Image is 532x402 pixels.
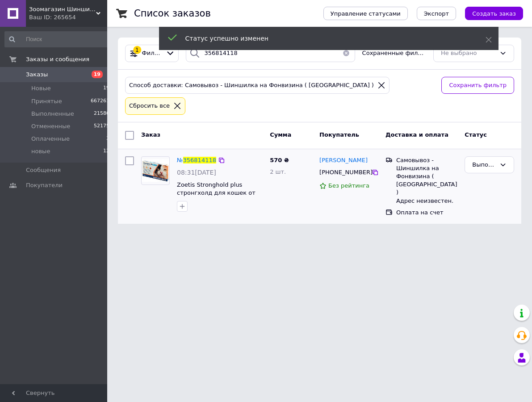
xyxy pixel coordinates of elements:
span: Сохраненные фильтры: [362,49,426,58]
span: 356814118 [183,157,216,163]
span: Заказ [141,131,160,138]
img: Фото товару [142,159,169,182]
input: Поиск [4,31,110,47]
button: Создать заказ [465,7,523,20]
span: 08:31[DATE] [177,169,216,176]
span: [PHONE_NUMBER] [319,169,373,176]
span: Покупатели [26,181,63,189]
div: 1 [133,46,141,54]
div: Самовывоз - Шиншилка на Фонвизина ( [GEOGRAPHIC_DATA] ) [396,156,457,197]
span: 21580 [94,110,109,118]
span: новые [31,147,50,155]
a: Фото товару [141,156,170,185]
h1: Список заказов [134,8,211,19]
span: Зоомагазин Шиншилка - Дискаунтер зоотоваров.Корма для кошек и собак. Ветеринарная аптека [29,5,96,13]
span: Принятые [31,97,62,105]
div: Не выбрано [441,49,496,58]
span: 570 ₴ [270,157,289,163]
button: Экспорт [417,7,456,20]
a: Zoetis Stronghold plus стронгхолд для кошек от 2,5 до 5 кг (1 пипетка) [177,181,256,205]
span: 667261 [91,97,109,105]
button: Очистить [337,45,355,62]
span: Сообщения [26,166,61,174]
div: Ваш ID: 265654 [29,13,107,21]
div: Способ доставки: Самовывоз - Шиншилка на Фонвизина ( [GEOGRAPHIC_DATA] ) [127,81,376,90]
div: Выполнен [472,160,496,170]
span: Доставка и оплата [385,131,448,138]
span: Заказы и сообщения [26,55,89,63]
a: [PERSON_NAME] [319,156,368,165]
span: Выполненные [31,110,74,118]
span: Создать заказ [472,10,516,17]
span: Новые [31,84,51,92]
span: Сохранить фильтр [449,81,507,90]
span: 52175 [94,122,109,130]
a: Создать заказ [456,10,523,17]
span: № [177,157,183,163]
button: Управление статусами [323,7,408,20]
span: Покупатель [319,131,359,138]
span: Управление статусами [331,10,401,17]
button: Сохранить фильтр [441,77,514,94]
span: Статус [465,131,487,138]
div: Сбросить все [127,101,172,111]
span: 12 [103,147,109,155]
span: [PERSON_NAME] [319,157,368,163]
span: Экспорт [424,10,449,17]
input: Поиск по номеру заказа, ФИО покупателя, номеру телефона, Email, номеру накладной [186,45,355,62]
span: Заказы [26,71,48,79]
span: 3 [106,135,109,143]
span: Без рейтинга [328,182,369,189]
a: №356814118 [177,157,216,163]
span: Сумма [270,131,291,138]
span: 2 шт. [270,168,286,175]
div: Оплата на счет [396,209,457,217]
div: Статус успешно изменен [185,34,463,43]
span: 19 [103,84,109,92]
span: Оплаченные [31,135,70,143]
div: Адрес неизвестен. [396,197,457,205]
span: Фильтры [142,49,162,58]
span: 19 [92,71,103,78]
span: Отмененные [31,122,70,130]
